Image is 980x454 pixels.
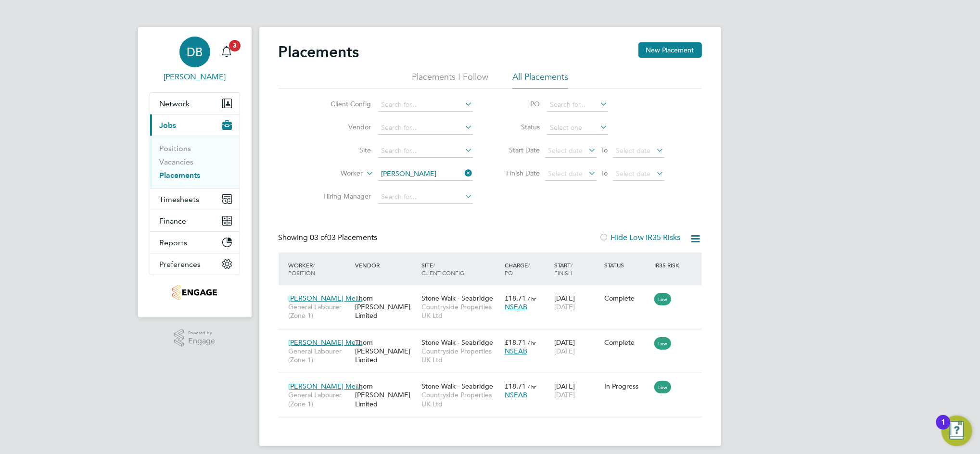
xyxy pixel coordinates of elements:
[160,121,177,130] span: Jobs
[554,261,573,277] span: / Finish
[505,261,530,277] span: / PO
[552,256,602,281] div: Start
[421,347,500,364] span: Countryside Properties UK Ltd
[421,338,493,347] span: Stone Walk - Seabridge
[512,71,568,88] li: All Placements
[187,46,203,58] span: DB
[279,233,380,243] div: Showing
[378,167,473,181] input: Search for...
[378,144,473,158] input: Search for...
[616,169,651,178] span: Select date
[505,294,526,303] span: £18.71
[310,233,328,242] span: 03 of
[286,333,702,341] a: [PERSON_NAME] Me…General Labourer (Zone 1)Thorn [PERSON_NAME] LimitedStone Walk - SeabridgeCountr...
[502,256,552,281] div: Charge
[150,189,240,210] button: Timesheets
[505,347,527,355] span: NSEAB
[308,169,363,178] label: Worker
[150,232,240,253] button: Reports
[289,294,363,303] span: [PERSON_NAME] Me…
[497,100,540,108] label: PO
[528,295,536,302] span: / hr
[497,123,540,131] label: Status
[229,40,241,51] span: 3
[316,146,371,154] label: Site
[150,210,240,231] button: Finance
[598,167,611,179] span: To
[289,303,350,320] span: General Labourer (Zone 1)
[497,169,540,177] label: Finish Date
[654,381,671,393] span: Low
[160,171,201,180] a: Placements
[353,256,419,274] div: Vendor
[604,338,649,347] div: Complete
[421,303,500,320] span: Countryside Properties UK Ltd
[378,121,473,135] input: Search for...
[421,382,493,391] span: Stone Walk - Seabridge
[217,37,236,67] a: 3
[942,416,972,446] button: Open Resource Center, 1 new notification
[547,98,608,112] input: Search for...
[289,347,350,364] span: General Labourer (Zone 1)
[172,285,217,300] img: thornbaker-logo-retina.png
[412,71,488,88] li: Placements I Follow
[497,146,540,154] label: Start Date
[150,93,240,114] button: Network
[505,382,526,391] span: £18.71
[353,289,419,325] div: Thorn [PERSON_NAME] Limited
[188,329,215,337] span: Powered by
[289,338,363,347] span: [PERSON_NAME] Me…
[286,289,702,297] a: [PERSON_NAME] Me…General Labourer (Zone 1)Thorn [PERSON_NAME] LimitedStone Walk - SeabridgeCountr...
[547,121,608,135] input: Select one
[150,136,240,188] div: Jobs
[160,99,190,108] span: Network
[528,339,536,346] span: / hr
[160,216,187,226] span: Finance
[505,338,526,347] span: £18.71
[160,195,200,204] span: Timesheets
[554,303,575,311] span: [DATE]
[289,382,363,391] span: [PERSON_NAME] Me…
[160,157,194,166] a: Vacancies
[421,261,464,277] span: / Client Config
[279,42,359,62] h2: Placements
[188,337,215,345] span: Engage
[160,260,201,269] span: Preferences
[286,256,353,281] div: Worker
[654,293,671,305] span: Low
[941,422,945,435] div: 1
[554,391,575,399] span: [DATE]
[598,144,611,156] span: To
[150,71,240,83] span: Daniel Bassett
[599,233,681,242] label: Hide Low IR35 Risks
[554,347,575,355] span: [DATE]
[353,377,419,413] div: Thorn [PERSON_NAME] Limited
[316,100,371,108] label: Client Config
[528,383,536,390] span: / hr
[552,289,602,316] div: [DATE]
[602,256,652,274] div: Status
[638,42,702,58] button: New Placement
[289,391,350,408] span: General Labourer (Zone 1)
[421,294,493,303] span: Stone Walk - Seabridge
[316,123,371,131] label: Vendor
[310,233,378,242] span: 03 Placements
[316,192,371,201] label: Hiring Manager
[353,333,419,369] div: Thorn [PERSON_NAME] Limited
[378,190,473,204] input: Search for...
[552,333,602,360] div: [DATE]
[150,253,240,275] button: Preferences
[160,144,191,153] a: Positions
[150,114,240,136] button: Jobs
[604,294,649,303] div: Complete
[150,285,240,300] a: Go to home page
[654,337,671,350] span: Low
[138,27,252,317] nav: Main navigation
[419,256,502,281] div: Site
[150,37,240,83] a: DB[PERSON_NAME]
[286,377,702,385] a: [PERSON_NAME] Me…General Labourer (Zone 1)Thorn [PERSON_NAME] LimitedStone Walk - SeabridgeCountr...
[548,169,583,178] span: Select date
[160,238,188,247] span: Reports
[604,382,649,391] div: In Progress
[552,377,602,404] div: [DATE]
